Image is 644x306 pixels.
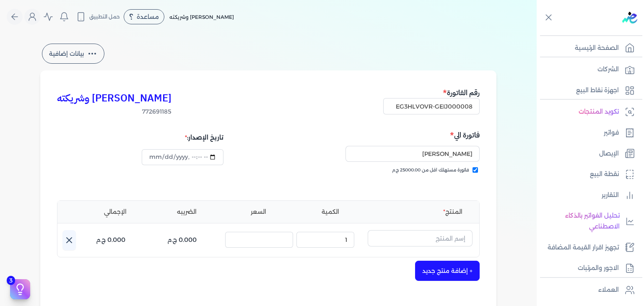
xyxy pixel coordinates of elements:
[537,82,639,99] a: اجهزة نقاط البيع
[602,190,619,201] p: التقارير
[415,261,480,281] button: + إضافة منتج جديد
[57,107,171,116] span: 772691185
[7,276,15,285] span: 3
[576,85,619,96] p: اجهزة نقاط البيع
[57,91,171,106] h3: [PERSON_NAME] وشريكته
[537,259,639,277] a: الاجور والمرتبات
[368,230,473,249] button: إسم المنتج
[604,127,619,138] p: فواتير
[537,207,639,235] a: تحليل الفواتير بالذكاء الاصطناعي
[575,43,619,54] p: الصفحة الرئيسية
[537,187,639,204] a: التقارير
[548,242,619,253] p: تجهيز اقرار القيمة المضافة
[579,106,619,117] p: تكويد المنتجات
[368,207,473,216] li: المنتج
[10,279,30,299] button: 3
[167,235,197,246] p: 0.000 ج.م
[473,167,478,173] input: فاتورة مستهلك اقل من 25000.00 ج.م
[42,44,104,64] button: بيانات إضافية
[537,239,639,257] a: تجهيز اقرار القيمة المضافة
[537,61,639,78] a: الشركات
[383,98,480,114] input: رقم الفاتورة
[597,64,619,75] p: الشركات
[81,207,149,216] li: الإجمالي
[537,124,639,142] a: فواتير
[345,146,480,162] input: إسم المستهلك
[598,285,619,296] p: العملاء
[368,230,473,246] input: إسم المنتج
[153,207,221,216] li: الضريبه
[537,39,639,57] a: الصفحة الرئيسية
[578,263,619,274] p: الاجور والمرتبات
[271,130,480,140] h5: فاتورة الي
[599,148,619,159] p: الإيصال
[74,10,122,24] button: حمل التطبيق
[169,14,234,20] span: [PERSON_NAME] وشريكته
[537,103,639,121] a: تكويد المنتجات
[137,14,159,20] span: مساعدة
[590,169,619,180] p: نقطة البيع
[537,166,639,183] a: نقطة البيع
[296,207,364,216] li: الكمية
[224,207,293,216] li: السعر
[89,13,120,21] span: حمل التطبيق
[96,235,125,246] p: 0.000 ج.م
[541,210,620,232] p: تحليل الفواتير بالذكاء الاصطناعي
[142,130,223,145] div: تاريخ الإصدار:
[383,87,480,98] h5: رقم الفاتورة
[392,167,469,174] span: فاتورة مستهلك اقل من 25000.00 ج.م
[537,281,639,299] a: العملاء
[622,12,637,23] img: logo
[537,145,639,163] a: الإيصال
[124,9,164,24] div: مساعدة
